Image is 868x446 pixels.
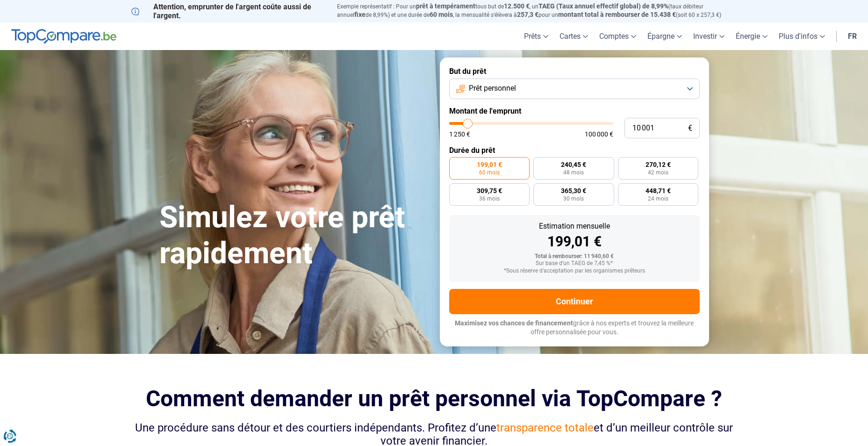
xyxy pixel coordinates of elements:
p: Exemple représentatif : Pour un tous but de , un (taux débiteur annuel de 8,99%) et une durée de ... [337,2,737,19]
label: Durée du prêt [449,146,700,155]
div: Estimation mensuelle [457,223,692,230]
span: TAEG (Taux annuel effectif global) de 8,99% [538,2,668,10]
p: grâce à nos experts et trouvez la meilleure offre personnalisée pour vous. [449,319,700,337]
span: € [688,124,692,132]
a: Investir [688,22,730,50]
div: 199,01 € [457,235,692,249]
span: 60 mois [479,170,500,175]
span: montant total à rembourser de 15.438 € [558,11,676,18]
span: 240,45 € [561,161,586,168]
a: Cartes [554,22,594,50]
button: Prêt personnel [449,79,700,99]
span: 100 000 € [585,131,613,137]
span: fixe [354,11,366,18]
span: 448,71 € [646,187,671,194]
span: 60 mois [430,11,453,18]
span: 24 mois [648,196,668,201]
span: 42 mois [648,170,668,175]
a: Épargne [642,22,688,50]
button: Continuer [449,289,700,314]
span: 30 mois [563,196,584,201]
span: 270,12 € [646,161,671,168]
div: Total à rembourser: 11 940,60 € [457,253,692,260]
span: Maximisez vos chances de financement [455,319,573,327]
p: Attention, emprunter de l'argent coûte aussi de l'argent. [131,2,326,20]
span: Prêt personnel [469,83,516,94]
a: fr [842,22,862,50]
span: 365,30 € [561,187,586,194]
span: 1 250 € [449,131,470,137]
span: 199,01 € [477,161,502,168]
span: prêt à tempérament [416,2,475,10]
span: 36 mois [479,196,500,201]
div: *Sous réserve d'acceptation par les organismes prêteurs [457,268,692,274]
label: But du prêt [449,67,700,76]
label: Montant de l'emprunt [449,107,700,115]
div: Sur base d'un TAEG de 7,45 %* [457,260,692,267]
a: Énergie [730,22,773,50]
a: Comptes [594,22,642,50]
span: 48 mois [563,170,584,175]
span: 309,75 € [477,187,502,194]
a: Prêts [518,22,554,50]
span: 12.500 € [504,2,530,10]
h1: Simulez votre prêt rapidement [159,200,429,272]
span: 257,3 € [517,11,538,18]
h2: Comment demander un prêt personnel via TopCompare ? [131,386,737,411]
span: transparence totale [496,421,594,434]
a: Plus d'infos [773,22,831,50]
img: TopCompare [11,29,116,44]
